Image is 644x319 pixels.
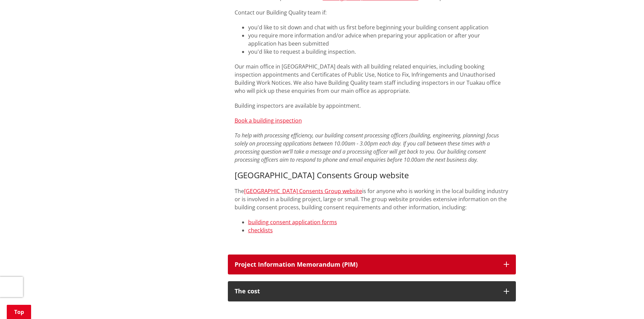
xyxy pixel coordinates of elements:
iframe: Messenger Launcher [613,291,637,315]
a: Book a building inspection [235,117,302,124]
li: you require more information and/or advice when preparing your application or after your applicat... [248,31,509,48]
li: you'd like to request a building inspection. [248,48,509,56]
li: you'd like to sit down and chat with us first before beginning your building consent application [248,23,509,31]
h3: [GEOGRAPHIC_DATA] Consents Group website [235,170,509,180]
a: checklists [248,227,273,234]
p: The is for anyone who is working in the local building industry or is involved in a building proj... [235,187,509,211]
p: Contact our Building Quality team if: [235,8,509,17]
button: Project Information Memorandum (PIM) [228,255,516,275]
div: Project Information Memorandum (PIM) [235,261,497,268]
button: The cost [228,281,516,301]
a: [GEOGRAPHIC_DATA] Consents Group website [244,187,362,195]
em: To help with processing efficiency, our building consent processing officers (building, engineeri... [235,132,499,163]
p: Our main office in [GEOGRAPHIC_DATA] deals with all building related enquiries, including booking... [235,62,509,95]
a: building consent application forms [248,218,337,226]
p: Building inspectors are available by appointment. [235,102,509,110]
div: The cost [235,288,497,295]
a: Top [7,305,31,319]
